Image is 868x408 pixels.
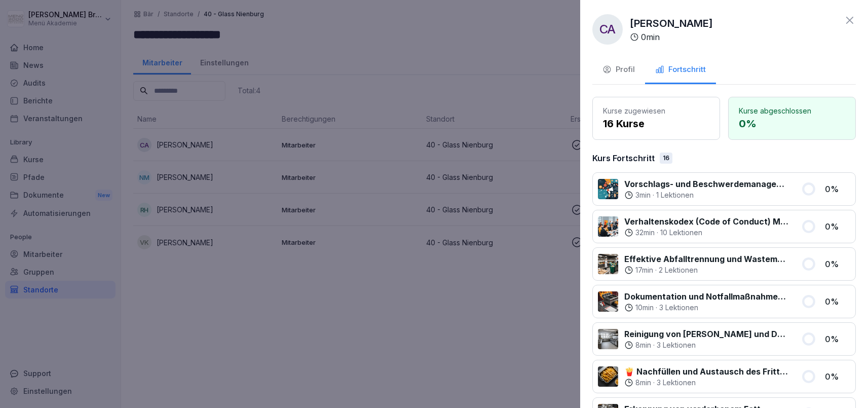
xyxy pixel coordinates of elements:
[630,16,713,31] p: [PERSON_NAME]
[624,190,789,200] div: ·
[624,328,789,340] p: Reinigung von [PERSON_NAME] und Dunstabzugshauben
[825,295,850,308] p: 0 %
[825,370,850,383] p: 0 %
[635,228,655,238] p: 32 min
[825,183,850,195] p: 0 %
[635,190,651,200] p: 3 min
[660,228,702,238] p: 10 Lektionen
[655,64,706,76] div: Fortschritt
[657,378,696,388] p: 3 Lektionen
[592,152,655,164] p: Kurs Fortschritt
[624,178,789,190] p: Vorschlags- und Beschwerdemanagement bei Menü 2000
[645,57,716,84] button: Fortschritt
[635,265,653,275] p: 17 min
[635,378,651,388] p: 8 min
[624,290,789,303] p: Dokumentation und Notfallmaßnahmen bei Fritteusen
[603,105,709,116] p: Kurse zugewiesen
[592,57,645,84] button: Profil
[825,333,850,345] p: 0 %
[635,340,651,350] p: 8 min
[624,228,789,238] div: ·
[641,31,660,43] p: 0 min
[739,105,845,116] p: Kurse abgeschlossen
[624,303,789,313] div: ·
[624,340,789,350] div: ·
[657,340,696,350] p: 3 Lektionen
[825,258,850,270] p: 0 %
[624,378,789,388] div: ·
[624,215,789,228] p: Verhaltenskodex (Code of Conduct) Menü 2000
[624,365,789,378] p: 🍟 Nachfüllen und Austausch des Frittieröl/-fettes
[825,220,850,233] p: 0 %
[602,64,635,76] div: Profil
[659,303,698,313] p: 3 Lektionen
[592,14,623,45] div: CA
[739,116,845,131] p: 0 %
[624,253,789,265] p: Effektive Abfalltrennung und Wastemanagement im Catering
[656,190,694,200] p: 1 Lektionen
[603,116,709,131] p: 16 Kurse
[624,265,789,275] div: ·
[660,153,672,164] div: 16
[659,265,698,275] p: 2 Lektionen
[635,303,654,313] p: 10 min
